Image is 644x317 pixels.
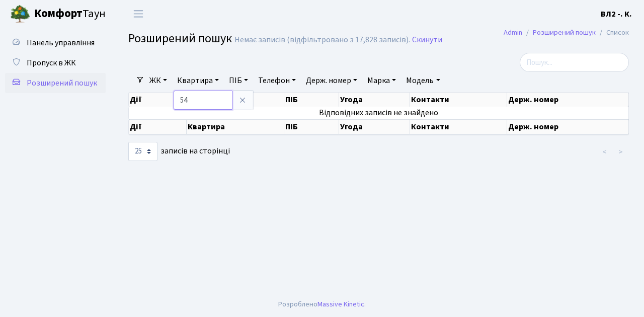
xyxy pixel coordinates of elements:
span: Розширений пошук [27,77,97,89]
div: Немає записів (відфільтровано з 17,828 записів). [234,35,410,45]
li: Список [596,27,629,38]
th: Контакти [410,119,507,134]
input: Пошук... [520,53,629,72]
th: Угода [339,119,410,134]
span: Таун [34,6,106,23]
span: Панель управління [27,37,95,48]
nav: breadcrumb [489,22,644,43]
a: Massive Kinetic [317,299,364,309]
b: ВЛ2 -. К. [601,9,632,20]
th: Угода [339,93,410,107]
span: Розширений пошук [128,30,232,47]
a: ЖК [145,72,171,89]
th: Квартира [187,119,285,134]
td: Відповідних записів не знайдено [129,107,629,119]
a: Марка [363,72,400,89]
select: записів на сторінці [128,142,157,161]
a: Скинути [412,35,442,45]
th: Дії [129,119,187,134]
th: ПІБ [284,119,339,134]
a: Розширений пошук [533,27,596,38]
a: Квартира [173,72,223,89]
a: ВЛ2 -. К. [601,8,632,20]
a: Держ. номер [302,72,361,89]
button: Переключити навігацію [126,6,151,22]
th: Держ. номер [507,119,629,134]
img: logo.png [10,4,30,24]
a: Модель [402,72,444,89]
th: Контакти [410,93,507,107]
label: записів на сторінці [128,142,230,161]
a: Розширений пошук [5,73,106,93]
div: Розроблено . [278,299,366,310]
a: Admin [504,27,522,38]
th: ПІБ [284,93,339,107]
a: Пропуск в ЖК [5,53,106,73]
th: Держ. номер [507,93,629,107]
a: Панель управління [5,33,106,53]
span: Пропуск в ЖК [27,57,76,68]
b: Комфорт [34,6,83,22]
th: Дії [129,93,187,107]
a: ПІБ [225,72,252,89]
a: Телефон [254,72,300,89]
